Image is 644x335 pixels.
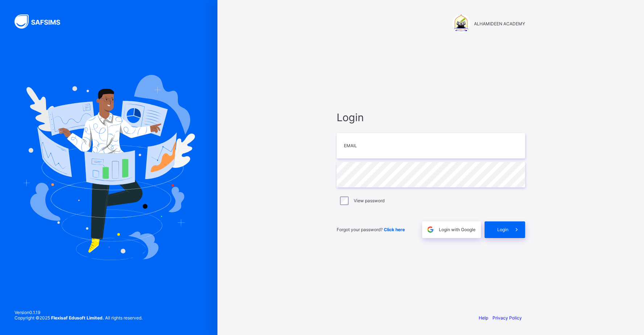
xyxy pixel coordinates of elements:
label: View password [354,198,385,203]
span: Forgot your password? [337,227,405,232]
span: Version 0.1.19 [14,310,142,315]
span: ALHAMIDEEN ACADEMY [474,21,525,26]
a: Help [479,315,488,321]
a: Click here [384,227,405,232]
span: Login [337,111,525,124]
a: Privacy Policy [493,315,522,321]
span: Login [497,227,508,232]
strong: Flexisaf Edusoft Limited. [51,315,104,321]
img: SAFSIMS Logo [14,14,69,29]
img: Hero Image [22,75,195,260]
span: Login with Google [439,227,475,232]
img: google.396cfc9801f0270233282035f929180a.svg [426,225,435,234]
span: Copyright © 2025 All rights reserved. [14,315,142,321]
